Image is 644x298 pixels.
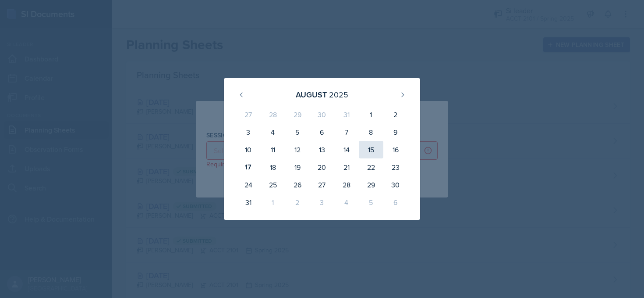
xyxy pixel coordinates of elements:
div: 4 [334,194,359,211]
div: 30 [383,176,408,194]
div: 14 [334,141,359,158]
div: 22 [359,158,383,176]
div: 7 [334,123,359,141]
div: 3 [310,194,334,211]
div: 13 [310,141,334,158]
div: 9 [383,123,408,141]
div: 8 [359,123,383,141]
div: 11 [261,141,285,158]
div: 20 [310,158,334,176]
div: 28 [261,106,285,123]
div: 16 [383,141,408,158]
div: 17 [236,158,261,176]
div: 29 [285,106,310,123]
div: 27 [236,106,261,123]
div: 6 [383,194,408,211]
div: 27 [310,176,334,194]
div: 23 [383,158,408,176]
div: 26 [285,176,310,194]
div: 5 [285,123,310,141]
div: 12 [285,141,310,158]
div: 2 [383,106,408,123]
div: 3 [236,123,261,141]
div: 31 [236,194,261,211]
div: 24 [236,176,261,194]
div: 29 [359,176,383,194]
div: 25 [261,176,285,194]
div: 2025 [329,89,348,101]
div: 18 [261,158,285,176]
div: 31 [334,106,359,123]
div: 1 [261,194,285,211]
div: 5 [359,194,383,211]
div: 2 [285,194,310,211]
div: 10 [236,141,261,158]
div: 19 [285,158,310,176]
div: 28 [334,176,359,194]
div: 1 [359,106,383,123]
div: 6 [310,123,334,141]
div: August [296,89,327,101]
div: 30 [310,106,334,123]
div: 21 [334,158,359,176]
div: 4 [261,123,285,141]
div: 15 [359,141,383,158]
